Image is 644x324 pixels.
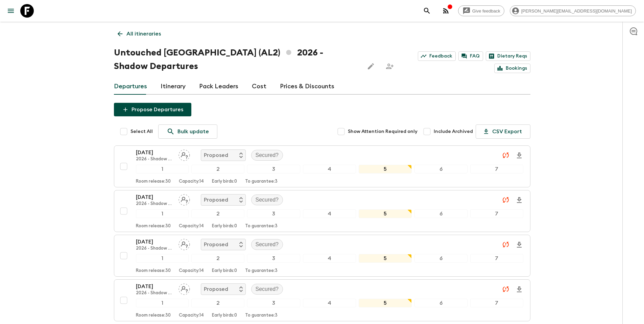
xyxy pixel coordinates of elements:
[126,30,161,38] p: All itineraries
[518,8,636,14] span: [PERSON_NAME][EMAIL_ADDRESS][DOMAIN_NAME]
[136,291,173,296] p: 2026 - Shadow Departures
[136,238,173,246] p: [DATE]
[359,254,412,263] div: 5
[502,285,510,293] svg: Unable to sync - Check prices and secured
[212,179,237,184] p: Early birds: 0
[204,151,228,159] p: Proposed
[359,299,412,307] div: 5
[179,179,204,184] p: Capacity: 14
[494,64,530,73] a: Bookings
[303,254,356,263] div: 4
[199,78,238,95] a: Pack Leaders
[114,145,530,187] button: [DATE]2026 - Shadow DeparturesAssign pack leaderProposedSecured?1234567Room release:30Capacity:14...
[420,4,434,18] button: search adventures
[251,194,283,205] div: Secured?
[414,299,468,307] div: 6
[114,46,359,73] h1: Untouched [GEOGRAPHIC_DATA] (AL2) 2026 - Shadow Departures
[245,224,278,229] p: To guarantee: 3
[434,128,473,135] span: Include Archived
[191,209,244,218] div: 2
[247,254,300,263] div: 3
[303,209,356,218] div: 4
[418,51,456,61] a: Feedback
[136,209,189,218] div: 1
[204,196,228,204] p: Proposed
[136,148,173,157] p: [DATE]
[280,78,334,95] a: Prices & Discounts
[204,240,228,249] p: Proposed
[470,209,523,218] div: 7
[469,8,504,14] span: Give feedback
[136,299,189,307] div: 1
[414,254,468,263] div: 6
[414,165,468,173] div: 6
[136,246,173,251] p: 2026 - Shadow Departures
[245,313,278,318] p: To guarantee: 3
[470,254,523,263] div: 7
[247,299,300,307] div: 3
[251,284,283,295] div: Secured?
[256,151,279,159] p: Secured?
[476,124,530,139] button: CSV Export
[212,224,237,229] p: Early birds: 0
[515,196,523,204] svg: Download Onboarding
[161,78,186,95] a: Itinerary
[158,124,217,139] a: Bulk update
[458,5,504,16] a: Give feedback
[414,209,468,218] div: 6
[114,103,191,116] button: Propose Departures
[191,254,244,263] div: 2
[251,150,283,161] div: Secured?
[212,313,237,318] p: Early birds: 0
[458,51,483,61] a: FAQ
[303,165,356,173] div: 4
[136,193,173,201] p: [DATE]
[502,151,510,159] svg: Unable to sync - Check prices and secured
[178,152,190,157] span: Assign pack leader
[303,299,356,307] div: 4
[502,196,510,204] svg: Unable to sync - Check prices and secured
[136,201,173,207] p: 2026 - Shadow Departures
[486,51,530,61] a: Dietary Reqs
[502,240,510,249] svg: Unable to sync - Check prices and secured
[470,165,523,173] div: 7
[136,224,171,229] p: Room release: 30
[251,239,283,250] div: Secured?
[179,224,204,229] p: Capacity: 14
[383,60,397,73] span: Share this itinerary
[4,4,18,18] button: menu
[256,196,279,204] p: Secured?
[364,60,378,73] button: Edit this itinerary
[177,128,209,136] p: Bulk update
[256,240,279,249] p: Secured?
[114,279,530,321] button: [DATE]2026 - Shadow DeparturesAssign pack leaderProposedSecured?1234567Room release:30Capacity:14...
[204,285,228,293] p: Proposed
[114,78,147,95] a: Departures
[178,285,190,291] span: Assign pack leader
[515,152,523,160] svg: Download Onboarding
[515,285,523,294] svg: Download Onboarding
[515,241,523,249] svg: Download Onboarding
[247,165,300,173] div: 3
[114,27,165,41] a: All itineraries
[136,268,171,274] p: Room release: 30
[136,179,171,184] p: Room release: 30
[247,209,300,218] div: 3
[470,299,523,307] div: 7
[510,5,636,16] div: [PERSON_NAME][EMAIL_ADDRESS][DOMAIN_NAME]
[178,241,190,246] span: Assign pack leader
[256,285,279,293] p: Secured?
[114,190,530,232] button: [DATE]2026 - Shadow DeparturesAssign pack leaderProposedSecured?1234567Room release:30Capacity:14...
[245,268,278,274] p: To guarantee: 3
[179,313,204,318] p: Capacity: 14
[136,157,173,162] p: 2026 - Shadow Departures
[245,179,278,184] p: To guarantee: 3
[212,268,237,274] p: Early birds: 0
[252,78,266,95] a: Cost
[136,313,171,318] p: Room release: 30
[191,299,244,307] div: 2
[136,254,189,263] div: 1
[136,165,189,173] div: 1
[359,165,412,173] div: 5
[191,165,244,173] div: 2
